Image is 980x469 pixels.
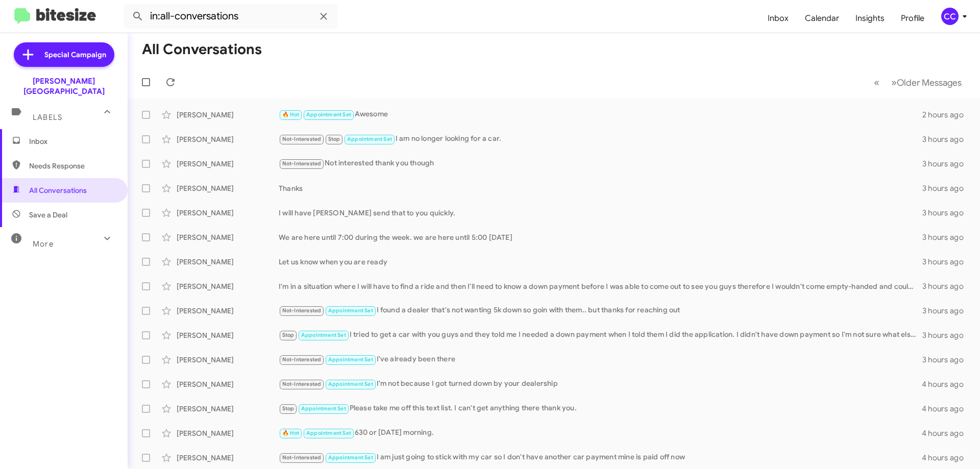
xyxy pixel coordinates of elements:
div: 3 hours ago [922,183,972,193]
div: I am just going to stick with my car so I don't have another car payment mine is paid off now [279,452,922,463]
div: I will have [PERSON_NAME] send that to you quickly. [279,208,922,218]
span: Needs Response [29,161,116,171]
a: Special Campaign [14,42,114,67]
span: Appointment Set [328,381,373,387]
span: Not-Interested [282,356,322,363]
div: Let us know when you are ready [279,257,922,267]
span: Appointment Set [328,307,373,314]
span: 🔥 Hot [282,111,300,118]
div: [PERSON_NAME] [177,379,279,389]
div: 3 hours ago [922,306,972,316]
span: » [891,76,897,89]
span: Stop [328,136,340,142]
div: [PERSON_NAME] [177,134,279,144]
button: Next [885,72,968,93]
span: Not-Interested [282,307,322,314]
span: Inbox [29,136,116,146]
span: Appointment Set [306,430,351,436]
div: [PERSON_NAME] [177,330,279,340]
div: I tried to get a car with you guys and they told me I needed a down payment when I told them I di... [279,329,922,341]
span: Appointment Set [347,136,392,142]
div: 3 hours ago [922,330,972,340]
div: [PERSON_NAME] [177,428,279,438]
div: 3 hours ago [922,232,972,242]
div: 4 hours ago [922,404,972,414]
div: I found a dealer that's not wanting 5k down so goin with them.. but thanks for reaching out [279,305,922,316]
div: [PERSON_NAME] [177,110,279,120]
div: 3 hours ago [922,208,972,218]
div: 3 hours ago [922,281,972,291]
div: I am no longer looking for a car. [279,133,922,145]
div: 4 hours ago [922,453,972,463]
div: 2 hours ago [922,110,972,120]
div: 630 or [DATE] morning. [279,427,922,439]
div: [PERSON_NAME] [177,453,279,463]
a: Profile [893,4,933,33]
div: 3 hours ago [922,257,972,267]
div: [PERSON_NAME] [177,208,279,218]
div: Awesome [279,109,922,120]
div: 4 hours ago [922,379,972,389]
span: Older Messages [897,77,962,88]
span: Appointment Set [306,111,351,118]
span: Stop [282,332,295,338]
span: Appointment Set [301,405,346,412]
div: Not interested thank you though [279,158,922,169]
div: Thanks [279,183,922,193]
span: Special Campaign [44,50,106,60]
span: 🔥 Hot [282,430,300,436]
div: I'm not because I got turned down by your dealership [279,378,922,390]
div: Please take me off this text list. I can't get anything there thank you. [279,403,922,414]
a: Inbox [759,4,797,33]
div: We are here until 7:00 during the week. we are here until 5:00 [DATE] [279,232,922,242]
div: [PERSON_NAME] [177,257,279,267]
span: Labels [33,113,62,122]
div: I've already been there [279,354,922,365]
span: Not-Interested [282,454,322,461]
div: [PERSON_NAME] [177,159,279,169]
div: 3 hours ago [922,134,972,144]
div: [PERSON_NAME] [177,404,279,414]
a: Calendar [797,4,847,33]
div: 3 hours ago [922,159,972,169]
button: CC [933,8,969,25]
span: Appointment Set [328,356,373,363]
div: I'm in a situation where I will have to find a ride and then I'll need to know a down payment bef... [279,281,922,291]
input: Search [124,4,338,29]
span: Not-Interested [282,136,322,142]
nav: Page navigation example [868,72,968,93]
span: All Conversations [29,185,87,195]
div: 4 hours ago [922,428,972,438]
a: Insights [847,4,893,33]
div: [PERSON_NAME] [177,306,279,316]
div: [PERSON_NAME] [177,281,279,291]
div: [PERSON_NAME] [177,183,279,193]
span: Save a Deal [29,210,67,220]
span: Appointment Set [328,454,373,461]
h1: All Conversations [142,41,262,58]
div: [PERSON_NAME] [177,232,279,242]
span: Stop [282,405,295,412]
span: Not-Interested [282,381,322,387]
button: Previous [868,72,886,93]
span: Not-Interested [282,160,322,167]
div: CC [941,8,959,25]
span: Appointment Set [301,332,346,338]
div: 3 hours ago [922,355,972,365]
div: [PERSON_NAME] [177,355,279,365]
span: More [33,239,54,249]
span: « [874,76,879,89]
